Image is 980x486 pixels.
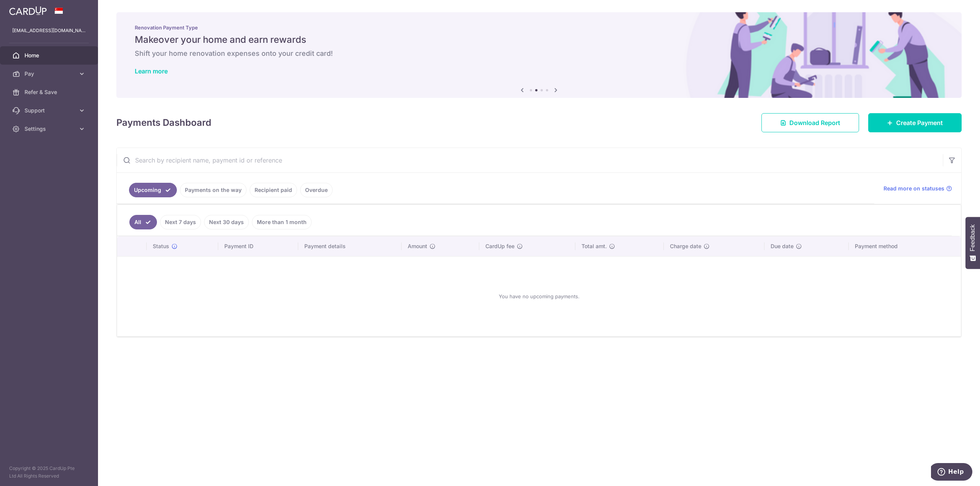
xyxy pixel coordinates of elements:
th: Payment details [298,236,402,256]
a: Read more on statuses [884,185,952,192]
a: Learn more [135,67,168,75]
span: Read more on statuses [884,185,944,192]
a: Next 30 days [204,215,249,229]
span: Amount [408,242,427,250]
h6: Shift your home renovation expenses onto your credit card! [135,49,943,58]
span: Feedback [969,224,976,251]
p: [EMAIL_ADDRESS][DOMAIN_NAME] [12,27,86,34]
img: CardUp [9,6,47,15]
a: Create Payment [868,113,962,132]
th: Payment ID [218,236,298,256]
span: Settings [24,125,75,133]
a: Recipient paid [250,183,297,197]
span: Pay [24,70,75,78]
a: Download Report [761,113,859,132]
span: Status [153,242,169,250]
th: Payment method [849,236,961,256]
a: All [129,215,157,229]
span: Create Payment [896,118,943,127]
span: Support [24,107,75,114]
span: Home [24,52,75,59]
span: Download Report [789,118,840,127]
span: Charge date [670,242,701,250]
div: You have no upcoming payments. [126,263,952,330]
span: CardUp fee [485,242,514,250]
span: Refer & Save [24,88,75,96]
button: Feedback - Show survey [965,217,980,269]
input: Search by recipient name, payment id or reference [117,148,943,172]
a: More than 1 month [252,215,312,229]
span: Total amt. [581,242,607,250]
a: Overdue [300,183,333,197]
h4: Payments Dashboard [116,116,211,130]
p: Renovation Payment Type [135,24,943,31]
img: Renovation banner [116,12,962,98]
span: Due date [771,242,794,250]
h5: Makeover your home and earn rewards [135,34,943,46]
iframe: Opens a widget where you can find more information [931,463,972,482]
a: Upcoming [129,183,177,197]
a: Next 7 days [160,215,201,229]
a: Payments on the way [180,183,247,197]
